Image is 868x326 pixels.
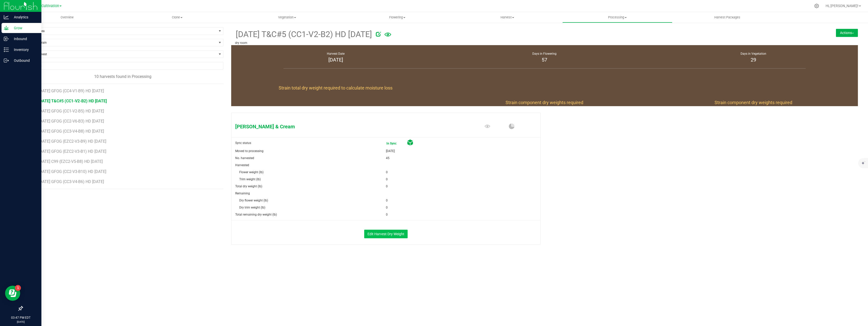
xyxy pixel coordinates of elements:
[122,15,232,20] span: Clone
[235,192,250,195] span: Remaining
[238,56,434,64] div: [DATE]
[239,199,268,202] span: Dry flower weight (lb)
[4,58,9,63] inline-svg: Outbound
[386,211,388,218] span: 0
[707,15,747,20] span: Harvest Packages
[22,39,217,46] span: Filter by Strain
[386,197,388,204] span: 0
[4,47,9,52] inline-svg: Inventory
[453,15,562,20] span: Harvest
[715,100,792,105] span: Strain component dry weights required
[563,15,672,20] span: Processing
[655,51,852,56] div: Days in Vegetation
[9,36,39,42] p: Inbound
[235,41,750,45] p: dry room
[452,12,562,23] a: Harvest
[826,4,858,8] span: Hi, [PERSON_NAME]!
[813,4,820,8] div: Manage settings
[386,147,395,155] span: [DATE]
[279,85,392,91] span: Strain total dry weight required to calculate moisture loss
[38,179,104,184] span: [DATE] GFOG (CC3-V4-B6) HD [DATE]
[2,315,39,320] p: 03:47 PM EDT
[446,56,643,64] div: 57
[22,74,223,80] div: 10 harvests found in Processing
[364,230,408,238] button: Edit Harvest Dry Weight
[653,45,854,70] group-info-box: Days in vegetation
[386,139,407,147] span: In Sync
[22,27,217,35] span: Filter by area
[54,15,80,20] span: Overview
[239,170,264,174] span: Flower weight (lb)
[446,51,643,56] div: Days in Flowering
[38,149,106,154] span: [DATE] GFOG (EZC2-V3-B1) HD [DATE]
[836,29,858,37] button: Actions
[9,14,39,20] p: Analytics
[15,285,21,291] iframe: Resource center unread badge
[9,47,39,53] p: Inventory
[672,12,782,23] a: Harvest Packages
[4,25,9,31] inline-svg: Grow
[22,51,217,58] span: Find a Harvest
[386,204,388,211] span: 0
[444,70,645,106] group-info-box: Flower weight %
[9,57,39,64] p: Outbound
[235,45,436,70] group-info-box: Harvest Date
[386,169,388,176] span: 0
[407,139,413,147] span: Cured
[41,4,59,8] span: Cultivation
[235,141,251,145] span: Sync status
[38,88,104,93] span: [DATE] GFOG (CC4-V1-B9) HD [DATE]
[235,185,262,188] span: Total dry weight (lb)
[4,36,9,41] inline-svg: Inbound
[655,56,852,64] div: 29
[122,12,232,23] a: Clone
[235,70,436,106] group-info-box: Moisture loss %
[38,129,104,134] span: [DATE] GFOG (CC3-V4-B8) HD [DATE]
[235,213,277,216] span: Total remaining dry weight (lb)
[386,140,407,147] span: In Sync
[239,206,265,209] span: Dry trim weight (lb)
[235,163,249,167] span: Harvested
[4,15,9,20] inline-svg: Analytics
[2,320,39,324] p: [DATE]
[38,99,107,103] span: [DATE] T&C#5 (CC1-V2-B2) HD [DATE]
[38,159,103,164] span: [DATE] C99 (EZC2-V5-B8) HD [DATE]
[235,149,264,153] span: Moved to processing
[506,100,583,105] span: Strain component dry weights required
[386,155,389,162] span: 45
[342,12,452,23] a: Flowering
[12,12,122,23] a: Overview
[562,12,672,23] a: Processing
[232,12,342,23] a: Vegetation
[653,70,854,106] group-info-box: Trim weight %
[239,177,261,181] span: Trim weight (lb)
[231,123,439,130] span: Tangie & Cream
[38,139,106,144] span: [DATE] GFOG (EZC2-V3-B9) HD [DATE]
[444,45,645,70] group-info-box: Days in flowering
[9,25,39,31] p: Grow
[238,51,434,56] div: Harvest Date
[38,119,104,124] span: [DATE] GFOG (CC2-V6-B3) HD [DATE]
[235,156,254,160] span: No. harvested
[386,176,388,183] span: 0
[232,15,342,20] span: Vegetation
[38,169,106,174] span: [DATE] GFOG (CC2-V3-B10) HD [DATE]
[217,27,223,35] span: select
[38,109,104,113] span: [DATE] GFOG (CC1-V2-B5) HD [DATE]
[5,286,20,301] iframe: Resource center
[235,28,372,41] span: [DATE] T&C#5 (CC1-V2-B2) HD [DATE]
[386,183,388,190] span: 0
[22,62,223,69] input: NO DATA FOUND
[343,15,452,20] span: Flowering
